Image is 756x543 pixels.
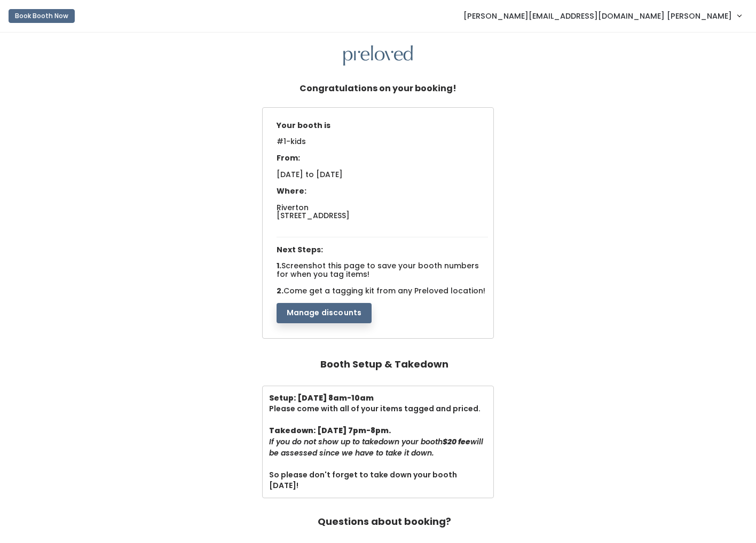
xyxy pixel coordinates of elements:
b: $20 fee [443,436,470,447]
button: Manage discounts [277,303,372,323]
b: Setup: [DATE] 8am-10am [269,393,374,403]
i: If you do not show up to takedown your booth will be assessed since we have to take it down. [269,436,483,458]
span: #1-kids [277,136,306,153]
h5: Congratulations on your booking! [300,78,456,99]
div: Please come with all of your items tagged and priced. So please don't forget to take down your bo... [269,393,487,491]
img: preloved logo [343,45,413,66]
a: [PERSON_NAME][EMAIL_ADDRESS][DOMAIN_NAME] [PERSON_NAME] [453,4,752,27]
span: Riverton [STREET_ADDRESS] [277,202,350,221]
span: Next Steps: [277,244,323,255]
span: [PERSON_NAME][EMAIL_ADDRESS][DOMAIN_NAME] [PERSON_NAME] [463,10,732,22]
span: Screenshot this page to save your booth numbers for when you tag items! [277,260,479,279]
span: From: [277,153,300,163]
h4: Questions about booking? [318,511,451,532]
span: [DATE] to [DATE] [277,169,343,180]
span: Where: [277,186,306,196]
button: Book Booth Now [9,9,75,23]
div: 1. 2. [271,116,494,323]
h4: Booth Setup & Takedown [320,354,448,375]
a: Manage discounts [277,307,372,318]
span: Come get a tagging kit from any Preloved location! [283,285,485,296]
span: Your booth is [277,120,330,131]
a: Book Booth Now [9,4,75,28]
b: Takedown: [DATE] 7pm-8pm. [269,425,391,436]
